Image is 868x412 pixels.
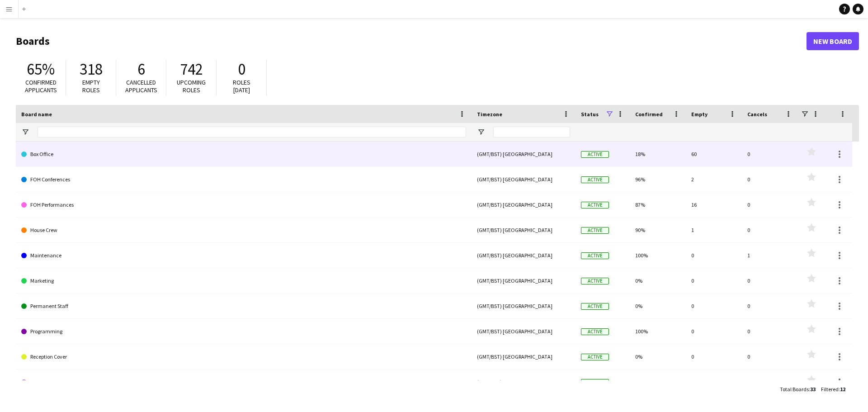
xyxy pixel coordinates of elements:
[742,294,798,318] div: 0
[581,176,609,183] span: Active
[581,354,609,360] span: Active
[747,111,767,118] span: Cancels
[810,386,816,393] span: 33
[691,111,708,118] span: Empty
[177,78,206,94] span: Upcoming roles
[840,386,845,393] span: 12
[21,142,466,167] a: Box Office
[472,167,576,192] div: (GMT/BST) [GEOGRAPHIC_DATA]
[686,294,742,318] div: 0
[21,192,466,218] a: FOH Performances
[635,111,663,118] span: Confirmed
[780,386,809,393] span: Total Boards
[38,127,466,137] input: Board name Filter Input
[477,111,502,118] span: Timezone
[630,142,686,166] div: 18%
[472,192,576,217] div: (GMT/BST) [GEOGRAPHIC_DATA]
[630,218,686,242] div: 90%
[630,192,686,217] div: 87%
[21,344,466,369] a: Reception Cover
[581,111,599,118] span: Status
[821,386,839,393] span: Filtered
[630,319,686,344] div: 100%
[686,218,742,242] div: 1
[742,192,798,217] div: 0
[233,78,250,94] span: Roles [DATE]
[742,243,798,268] div: 1
[630,294,686,318] div: 0%
[742,218,798,242] div: 0
[686,142,742,166] div: 60
[472,319,576,344] div: (GMT/BST) [GEOGRAPHIC_DATA]
[472,294,576,318] div: (GMT/BST) [GEOGRAPHIC_DATA]
[25,78,57,94] span: Confirmed applicants
[581,328,609,335] span: Active
[180,59,203,79] span: 742
[125,78,157,94] span: Cancelled applicants
[807,32,859,50] a: New Board
[21,111,52,118] span: Board name
[821,380,845,398] div: :
[16,34,807,48] h1: Boards
[742,344,798,369] div: 0
[238,59,245,79] span: 0
[581,202,609,208] span: Active
[21,128,29,136] button: Open Filter Menu
[581,227,609,234] span: Active
[581,379,609,386] span: Active
[477,128,485,136] button: Open Filter Menu
[742,369,798,394] div: 3
[780,380,816,398] div: :
[472,142,576,166] div: (GMT/BST) [GEOGRAPHIC_DATA]
[686,243,742,268] div: 0
[493,127,570,137] input: Timezone Filter Input
[686,268,742,293] div: 0
[21,294,466,319] a: Permanent Staff
[630,369,686,394] div: 56%
[21,218,466,243] a: House Crew
[686,192,742,217] div: 16
[581,278,609,284] span: Active
[21,319,466,344] a: Programming
[137,59,145,79] span: 6
[472,369,576,394] div: (GMT/BST) [GEOGRAPHIC_DATA]
[630,268,686,293] div: 0%
[630,167,686,192] div: 96%
[742,268,798,293] div: 0
[630,243,686,268] div: 100%
[472,218,576,242] div: (GMT/BST) [GEOGRAPHIC_DATA]
[472,243,576,268] div: (GMT/BST) [GEOGRAPHIC_DATA]
[21,369,466,395] a: Technical Artistic
[742,319,798,344] div: 0
[82,78,100,94] span: Empty roles
[686,319,742,344] div: 0
[630,344,686,369] div: 0%
[742,142,798,166] div: 0
[581,252,609,259] span: Active
[472,344,576,369] div: (GMT/BST) [GEOGRAPHIC_DATA]
[27,59,55,79] span: 65%
[21,167,466,192] a: FOH Conferences
[686,369,742,394] div: 128
[742,167,798,192] div: 0
[686,167,742,192] div: 2
[21,243,466,268] a: Maintenance
[21,268,466,294] a: Marketing
[581,303,609,310] span: Active
[472,268,576,293] div: (GMT/BST) [GEOGRAPHIC_DATA]
[686,344,742,369] div: 0
[80,59,103,79] span: 318
[581,151,609,158] span: Active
